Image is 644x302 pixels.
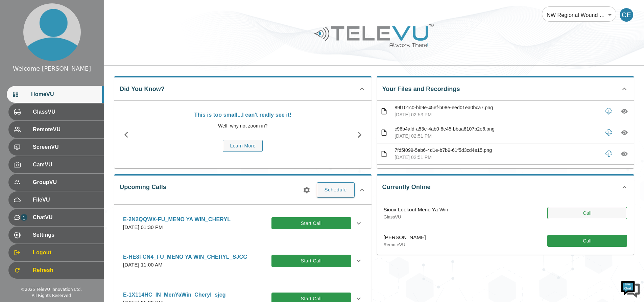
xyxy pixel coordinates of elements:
[384,214,448,220] p: GlassVU
[31,90,98,98] span: HomeVU
[547,207,627,219] button: Call
[123,261,247,269] p: [DATE] 11:00 AM
[33,108,98,116] span: GlassVU
[384,241,426,248] p: RemoteVU
[313,22,435,50] img: Logo
[33,213,98,222] span: ChatVU
[8,262,104,279] div: Refresh
[8,121,104,138] div: RemoteVU
[8,244,104,261] div: Logout
[123,253,247,261] p: E-HE8FCN4_FU_MENO YA WIN_CHERYL_SJCG
[384,206,448,214] p: Sioux Lookout Meno Ya Win
[547,235,627,247] button: Call
[33,178,98,186] span: GroupVU
[33,266,98,274] span: Refresh
[21,214,27,221] p: 1
[33,143,98,151] span: ScreenVU
[8,139,104,156] div: ScreenVU
[542,5,616,24] div: NW Regional Wound Care
[123,291,226,299] p: E-1X114HC_IN_MenYaWin_Cheryl_sjcg
[620,278,641,299] img: Chat Widget
[7,86,104,103] div: HomeVU
[395,125,599,133] p: c96b4afd-a53e-4ab0-8e45-bbaa6107b2e6.png
[123,215,231,224] p: E-2N2QQWX-FU_MENO YA WIN_CHERYL
[395,168,599,175] p: 4a19de6c-1be9-4fb6-bfc2-bcf2f93a80ae.png
[271,255,351,267] button: Start Call
[395,133,599,140] p: [DATE] 02:51 PM
[33,125,98,134] span: RemoteVU
[271,217,351,230] button: Start Call
[395,111,599,118] p: [DATE] 02:53 PM
[123,224,231,231] p: [DATE] 01:30 PM
[33,231,98,239] span: Settings
[384,234,426,241] p: [PERSON_NAME]
[33,161,98,169] span: CamVU
[142,122,344,130] p: Well, why not zoom in?
[118,211,368,235] div: E-2N2QQWX-FU_MENO YA WIN_CHERYL[DATE] 01:30 PMStart Call
[23,3,81,61] img: profile.png
[118,249,368,273] div: E-HE8FCN4_FU_MENO YA WIN_CHERYL_SJCG[DATE] 11:00 AMStart Call
[395,104,599,111] p: 89f101c0-bb9e-45ef-b08e-eed01ea0bca7.png
[33,249,98,257] span: Logout
[8,174,104,191] div: GroupVU
[8,209,104,226] div: 1ChatVU
[317,182,355,197] button: Schedule
[223,140,263,152] button: Learn More
[395,147,599,154] p: 7fd5f099-5ab6-4d1e-b7b9-61f5d3cd4e15.png
[395,154,599,161] p: [DATE] 02:51 PM
[142,111,344,119] p: This is too small...I can't really see it!
[33,196,98,204] span: FileVU
[8,191,104,208] div: FileVU
[8,156,104,173] div: CamVU
[620,8,633,22] div: CE
[8,227,104,243] div: Settings
[8,103,104,120] div: GlassVU
[13,64,91,73] div: Welcome [PERSON_NAME]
